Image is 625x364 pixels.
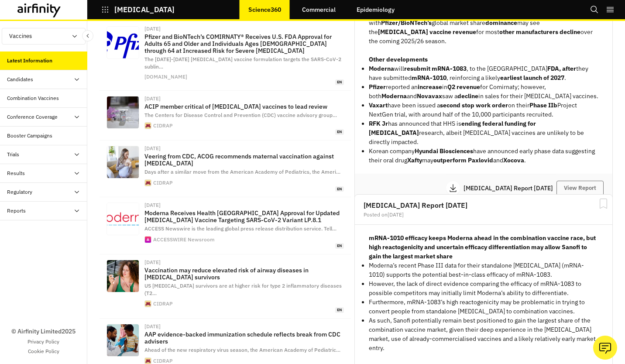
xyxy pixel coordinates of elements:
[369,55,428,63] strong: Other developments
[7,94,59,102] div: Combination Vaccines
[144,282,342,296] span: US [MEDICAL_DATA] survivors are at higher risk for type 2 inflammatory diseases (T2 …
[500,74,564,82] strong: earliest launch of 2027
[144,168,340,175] span: Days after a similar move from the American Academy of Pediatrics, the Ameri …
[107,324,139,356] img: young%20boy%20vaccinated.jpg
[547,65,576,72] strong: FDA, after
[145,301,151,307] img: favicon.ico
[107,27,139,58] img: logo-blue.svg
[369,261,598,279] p: Moderna’s recent Phase III data for their standalone [MEDICAL_DATA] (mRNA-1010) supports the pote...
[415,147,473,155] strong: Hyundai Biosciences
[7,188,32,196] div: Regulatory
[369,9,598,46] p: , likely limiting scope for price rises, combined with global market share may see the for most o...
[7,57,52,65] div: Latest Information
[598,198,609,209] svg: Bookmark Report
[27,338,59,346] a: Privacy Policy
[440,101,508,109] strong: second stop work order
[7,76,33,83] div: Candidates
[364,212,604,217] div: Posted on [DATE]
[145,180,151,186] img: favicon.ico
[369,234,596,260] strong: mRNA-1010 efficacy keeps Moderna ahead in the combination vaccine race, but high reactogenicity a...
[153,301,173,306] div: CIDRAP
[369,64,598,82] p: will , to the [GEOGRAPHIC_DATA] they have submitted , reinforcing a likely .
[82,30,93,41] button: Close Sidebar
[499,28,515,36] strong: other
[381,92,407,100] strong: Moderna
[412,74,446,82] strong: mRNA-1010
[144,267,344,281] p: Vaccination may reduce elevated risk of airway diseases in [MEDICAL_DATA] survivors
[556,181,604,196] button: View Report
[7,207,26,215] div: Reports
[417,92,442,100] strong: Novavax
[153,123,173,128] div: CIDRAP
[418,83,442,91] strong: increase
[2,28,86,45] button: Vaccines
[145,358,151,364] img: favicon.ico
[378,28,476,36] strong: [MEDICAL_DATA] vaccine revenue
[107,203,139,235] img: 30017.png
[144,96,344,101] div: [DATE]
[153,180,173,185] div: CIDRAP
[369,65,394,72] strong: Moderna
[404,65,467,72] strong: resubmit mRNA-1083
[144,260,344,265] div: [DATE]
[144,103,344,110] p: ACIP member critical of [MEDICAL_DATA] vaccines to lead review
[28,347,59,355] a: Cookie Policy
[100,141,351,197] a: [DATE]Veering from CDC, ACOG recommends maternal vaccination against [MEDICAL_DATA]Days after a s...
[516,28,580,36] strong: manufacturers decline
[145,123,151,129] img: favicon.ico
[144,74,187,79] div: [DOMAIN_NAME]
[7,113,58,121] div: Conference Coverage
[7,151,19,158] div: Trials
[335,79,344,85] span: en
[144,153,344,167] p: Veering from CDC, ACOG recommends maternal vaccination against [MEDICAL_DATA]
[457,92,478,100] strong: decline
[369,298,598,316] p: Furthermore, mRNA-1083’s high reactogenicity may be problematic in trying to convert people from ...
[144,347,340,353] span: Ahead of the new respiratory virus season, the American Academy of Pediatric …
[144,146,344,151] div: [DATE]
[335,129,344,135] span: en
[369,83,386,91] strong: Pfizer
[100,91,351,141] a: [DATE]ACIP member critical of [MEDICAL_DATA] vaccines to lead reviewThe Centers for Disease Contr...
[433,156,493,164] strong: outperform Paxlovid
[369,120,388,127] strong: RFK Jr
[248,6,281,13] p: Science360
[364,202,604,209] h2: [MEDICAL_DATA] Report [DATE]
[144,33,344,54] p: Pfizer and BioNTech’s COMIRNATY® Receives U.S. FDA Approval for Adults 65 and Older and Individua...
[381,19,432,27] strong: Pfizer/BioNTech’s
[144,209,344,223] p: Moderna Receives Health [GEOGRAPHIC_DATA] Approval for Updated [MEDICAL_DATA] Vaccine Targeting S...
[100,21,351,90] a: [DATE]Pfizer and BioNTech’s COMIRNATY® Receives U.S. FDA Approval for Adults 65 and Older and Ind...
[114,6,175,14] p: [MEDICAL_DATA]
[144,324,344,329] div: [DATE]
[144,26,344,31] div: [DATE]
[407,156,422,164] strong: Xafty
[503,156,524,164] strong: Xocova
[369,147,598,165] p: Korean company have announced early phase data suggesting their oral drug may and .
[335,307,344,313] span: en
[144,331,344,345] p: AAP evidence-backed immunization schedule reflects break from CDC advisers
[369,82,598,101] p: reported an in for Comirnaty; however, both and saw a in sales for their [MEDICAL_DATA] vaccines.
[335,243,344,249] span: en
[485,19,517,27] strong: dominance
[590,2,599,17] button: Search
[153,237,215,242] div: ACCESSWIRE Newsroom
[144,112,337,118] span: The Centers for Disease Control and Prevention (CDC) vaccine advisory group …
[369,316,598,353] p: As such, Sanofi potentially remain best positioned to gain the largest share of the combination v...
[369,119,598,147] p: has announced that HHS is research, albeit [MEDICAL_DATA] vaccines are unlikely to be directly im...
[335,186,344,192] span: en
[369,279,598,298] p: However, the lack of direct evidence comparing the efficacy of mRNA-1083 to possible competitors ...
[464,185,556,191] p: [MEDICAL_DATA] Report [DATE]
[107,146,139,178] img: iStock-1421500349.jpg
[447,83,480,91] strong: Q2 revenue
[101,2,175,17] button: [MEDICAL_DATA]
[107,260,139,292] img: Asthma%20attack.png
[593,336,617,360] button: Ask our analysts
[144,56,341,70] span: The [DATE]-[DATE] [MEDICAL_DATA] vaccine formulation targets the SARS-CoV-2 sublin …
[144,203,344,208] div: [DATE]
[369,101,388,109] strong: Vaxart
[144,225,337,232] span: ACCESS Newswire is the leading global press release distribution service. Tell …
[11,327,76,336] p: © Airfinity Limited 2025
[100,254,351,319] a: [DATE]Vaccination may reduce elevated risk of airway diseases in [MEDICAL_DATA] survivorsUS [MEDI...
[7,169,25,177] div: Results
[107,96,139,128] img: moderna_vials_and_syringes-eric_garcetti.jpg
[369,101,598,119] p: have been issued a on their Project NextGen trial, with around half of the 10,000 participants re...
